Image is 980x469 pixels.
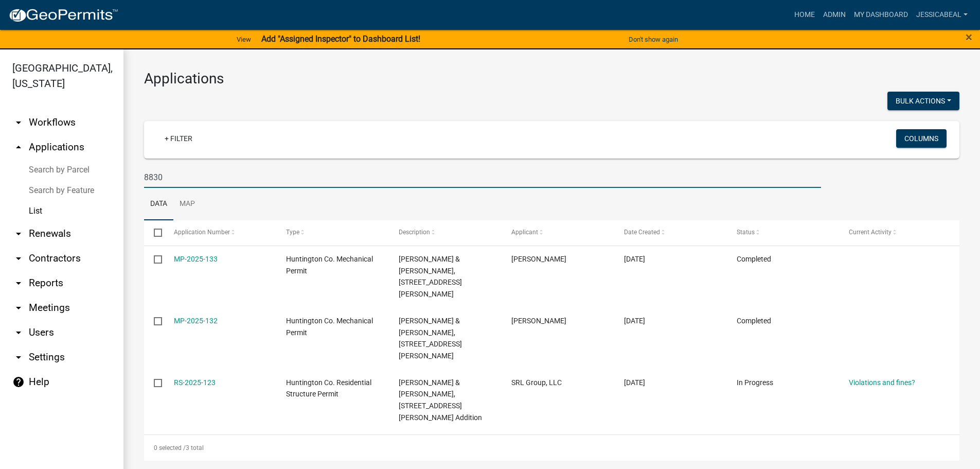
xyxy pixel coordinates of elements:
i: arrow_drop_down [12,228,25,240]
span: Fairbanks, Anthony G & Belinda L, 8830 N Mayne Rd, electrical [399,317,462,360]
span: Bethany Tilden [511,255,566,263]
i: arrow_drop_down [12,252,25,265]
a: Admin [819,5,850,25]
a: MP-2025-132 [174,317,218,325]
datatable-header-cell: Applicant [502,220,614,245]
i: arrow_drop_down [12,326,25,339]
i: arrow_drop_down [12,302,25,314]
span: Completed [737,317,771,325]
span: × [966,30,972,44]
span: Fairbanks, Anthony G & Belinda L, 8830 N Mayne Rd, Dwelling Addition [399,378,482,422]
i: arrow_drop_down [12,116,25,129]
a: Data [144,188,173,221]
datatable-header-cell: Application Number [164,220,276,245]
span: Applicant [511,229,538,236]
button: Close [966,31,972,43]
a: MP-2025-133 [174,255,218,263]
span: Current Activity [849,229,892,236]
span: Date Created [624,229,660,236]
span: SRL Group, LLC [511,378,562,387]
a: Map [173,188,201,221]
span: Huntington Co. Residential Structure Permit [286,378,371,398]
span: Application Number [174,229,230,236]
span: 0 selected / [154,444,186,451]
span: Status [737,229,755,236]
input: Search for applications [144,167,821,188]
a: My Dashboard [850,5,912,25]
datatable-header-cell: Status [726,220,839,245]
strong: Add "Assigned Inspector" to Dashboard List! [261,34,420,44]
i: arrow_drop_down [12,277,25,289]
datatable-header-cell: Current Activity [839,220,952,245]
a: Violations and fines? [849,378,915,387]
h3: Applications [144,70,959,88]
span: Completed [737,255,771,263]
span: 08/04/2025 [624,317,645,325]
a: + Filter [156,129,201,148]
datatable-header-cell: Select [144,220,164,245]
span: In Progress [737,378,773,387]
i: help [12,376,25,388]
button: Bulk Actions [887,92,959,110]
div: 3 total [144,435,959,461]
datatable-header-cell: Date Created [614,220,727,245]
i: arrow_drop_down [12,351,25,363]
i: arrow_drop_up [12,141,25,153]
a: Home [790,5,819,25]
a: JessicaBeal [912,5,972,25]
span: Type [286,229,299,236]
a: View [233,31,255,48]
span: Huntington Co. Mechanical Permit [286,317,373,337]
span: Craig Simon [511,317,566,325]
button: Columns [896,129,947,148]
span: Description [399,229,430,236]
datatable-header-cell: Type [276,220,389,245]
span: Fairbanks, Anthony G & Belinda L, 8830 N Mayne Rd, plumbing [399,255,462,298]
span: 08/04/2025 [624,255,645,263]
a: RS-2025-123 [174,378,216,387]
button: Don't show again [625,31,682,48]
span: Huntington Co. Mechanical Permit [286,255,373,275]
datatable-header-cell: Description [389,220,502,245]
span: 07/15/2025 [624,378,645,387]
